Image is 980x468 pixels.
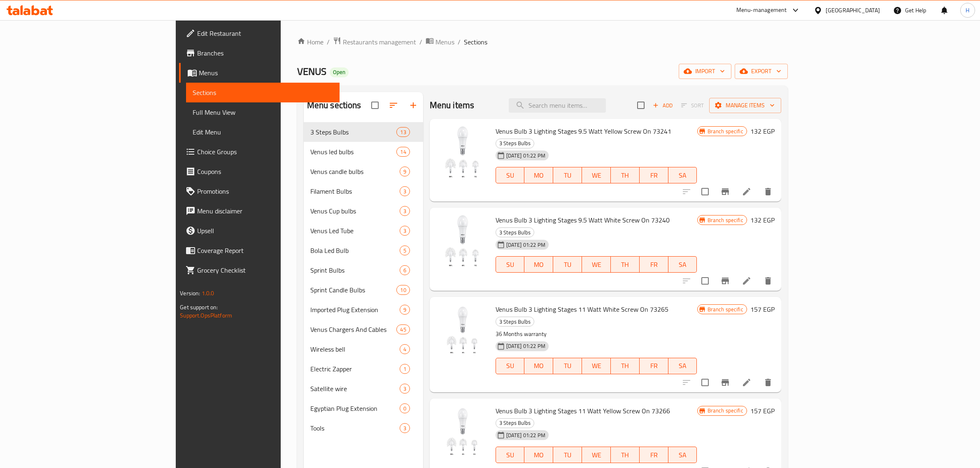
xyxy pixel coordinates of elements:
[742,187,752,197] a: Edit menu item
[400,188,410,195] span: 3
[611,358,640,374] button: TH
[676,99,709,112] span: Select section first
[310,423,400,433] span: Tools
[310,265,400,275] span: Sprint Bulbs
[400,168,410,176] span: 9
[524,256,553,273] button: MO
[496,317,534,327] div: 3 Steps Bulbs
[400,385,410,393] span: 3
[304,221,423,241] div: Venus Led Tube3
[496,256,525,273] button: SU
[419,37,422,47] li: /
[643,360,665,372] span: FR
[496,125,671,137] span: Venus Bulb 3 Lighting Stages 9.5 Watt Yellow Screw On 73241
[496,303,668,315] span: Venus Bulb 3 Lighting Stages 11 Watt White Screw On 73265
[179,23,340,43] a: Edit Restaurant
[496,358,525,374] button: SU
[582,167,611,183] button: WE
[556,360,579,372] span: TU
[553,447,582,463] button: TU
[400,265,410,275] div: items
[304,122,423,142] div: 3 Steps Bulbs13
[496,317,534,327] span: 3 Steps Bulbs
[649,99,676,112] button: Add
[582,256,611,273] button: WE
[310,226,400,236] span: Venus Led Tube
[400,206,410,216] div: items
[400,207,410,215] span: 3
[310,364,400,374] span: Electric Zapper
[652,101,674,110] span: Add
[704,407,747,415] span: Branch specific
[582,447,611,463] button: WE
[750,214,775,226] h6: 132 EGP
[499,360,521,372] span: SU
[503,431,549,439] span: [DATE] 01:22 PM
[436,304,489,356] img: Venus Bulb 3 Lighting Stages 11 Watt White Screw On 73265
[436,405,489,458] img: Venus Bulb 3 Lighting Stages 11 Watt Yellow Screw On 73266
[496,139,534,148] div: 3 Steps Bulbs
[396,285,410,295] div: items
[397,286,409,294] span: 10
[741,66,781,76] span: export
[197,28,333,38] span: Edit Restaurant
[400,384,410,394] div: items
[400,247,410,255] span: 5
[715,271,735,291] button: Branch-specific-item
[179,181,340,201] a: Promotions
[180,288,200,299] span: Version:
[310,344,400,354] span: Wireless bell
[310,127,397,137] div: 3 Steps Bulbs
[400,344,410,354] div: items
[704,127,747,135] span: Branch specific
[496,228,534,237] span: 3 Steps Bulbs
[672,259,694,271] span: SA
[297,37,788,47] nav: breadcrumb
[179,221,340,241] a: Upsell
[496,139,534,148] span: 3 Steps Bulbs
[304,418,423,438] div: Tools3
[304,379,423,398] div: Satellite wire3
[310,285,397,295] span: Sprint Candle Bulbs
[180,302,218,313] span: Get support on:
[304,260,423,280] div: Sprint Bulbs6
[496,167,525,183] button: SU
[186,83,340,102] a: Sections
[197,147,333,157] span: Choice Groups
[640,256,668,273] button: FR
[704,216,747,224] span: Branch specific
[742,378,752,387] a: Edit menu item
[528,449,550,461] span: MO
[643,169,665,181] span: FR
[179,162,340,181] a: Coupons
[197,206,333,216] span: Menu disclaimer
[400,405,410,412] span: 0
[715,182,735,202] button: Branch-specific-item
[614,360,636,372] span: TH
[310,206,400,216] span: Venus Cup bulbs
[193,107,333,117] span: Full Menu View
[556,169,579,181] span: TU
[366,97,384,114] span: Select all sections
[400,305,410,315] div: items
[611,447,640,463] button: TH
[304,320,423,339] div: Venus Chargers And Cables45
[553,358,582,374] button: TU
[553,256,582,273] button: TU
[715,373,735,392] button: Branch-specific-item
[310,246,400,255] span: Bola Led Bulb
[704,306,747,313] span: Branch specific
[614,169,636,181] span: TH
[310,384,400,394] div: Satellite wire
[304,201,423,221] div: Venus Cup bulbs3
[758,271,778,291] button: delete
[430,99,475,111] h2: Menu items
[503,152,549,160] span: [DATE] 01:22 PM
[310,403,400,413] div: Egyptian Plug Extension
[503,342,549,350] span: [DATE] 01:22 PM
